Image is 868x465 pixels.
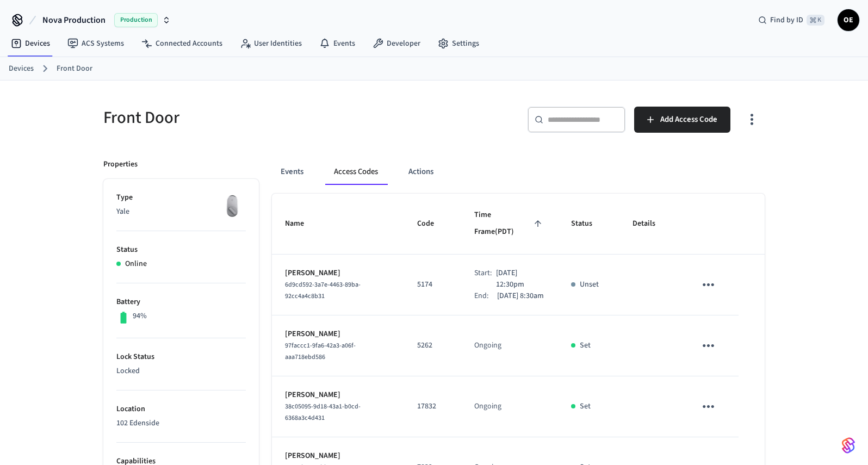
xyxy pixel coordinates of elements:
[839,10,858,30] span: OE
[417,279,448,290] p: 5174
[133,34,231,53] a: Connected Accounts
[580,340,591,351] p: Set
[2,34,59,53] a: Devices
[429,34,488,53] a: Settings
[325,159,387,185] button: Access Codes
[497,290,544,302] p: [DATE] 8:30am
[116,192,246,203] p: Type
[219,192,246,219] img: August Wifi Smart Lock 3rd Gen, Silver, Front
[461,315,558,376] td: Ongoing
[272,159,312,185] button: Events
[660,113,717,127] span: Add Access Code
[116,244,246,256] p: Status
[285,341,356,362] span: 97faccc1-9fa6-42a3-a06f-aaa718ebd586
[749,10,833,30] div: Find by ID⌘ K
[838,9,859,31] button: OE
[634,107,730,133] button: Add Access Code
[496,268,545,290] p: [DATE] 12:30pm
[285,389,391,401] p: [PERSON_NAME]
[474,268,496,290] div: Start:
[285,280,361,301] span: 6d9cd592-3a7e-4463-89ba-92cc4a4c8b31
[633,215,669,232] span: Details
[116,418,246,429] p: 102 Edenside
[114,13,158,27] span: Production
[116,351,246,363] p: Lock Status
[285,450,391,462] p: [PERSON_NAME]
[285,328,391,340] p: [PERSON_NAME]
[59,34,133,53] a: ACS Systems
[116,365,246,377] p: Locked
[116,296,246,308] p: Battery
[125,258,147,270] p: Online
[461,376,558,437] td: Ongoing
[285,268,391,279] p: [PERSON_NAME]
[116,206,246,218] p: Yale
[842,437,855,454] img: SeamLogoGradient.69752ec5.svg
[580,279,599,290] p: Unset
[474,207,545,241] span: Time Frame(PDT)
[103,159,138,170] p: Properties
[116,404,246,415] p: Location
[9,63,34,75] a: Devices
[770,15,803,26] span: Find by ID
[580,401,591,412] p: Set
[417,401,448,412] p: 17832
[285,402,361,423] span: 38c05095-9d18-43a1-b0cd-6368a3c4d431
[103,107,427,129] h5: Front Door
[807,15,824,26] span: ⌘ K
[571,215,606,232] span: Status
[400,159,442,185] button: Actions
[474,290,497,302] div: End:
[57,63,92,75] a: Front Door
[417,215,448,232] span: Code
[311,34,364,53] a: Events
[364,34,429,53] a: Developer
[272,159,765,185] div: ant example
[285,215,318,232] span: Name
[417,340,448,351] p: 5262
[133,311,147,322] p: 94%
[42,14,106,27] span: Nova Production
[231,34,311,53] a: User Identities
